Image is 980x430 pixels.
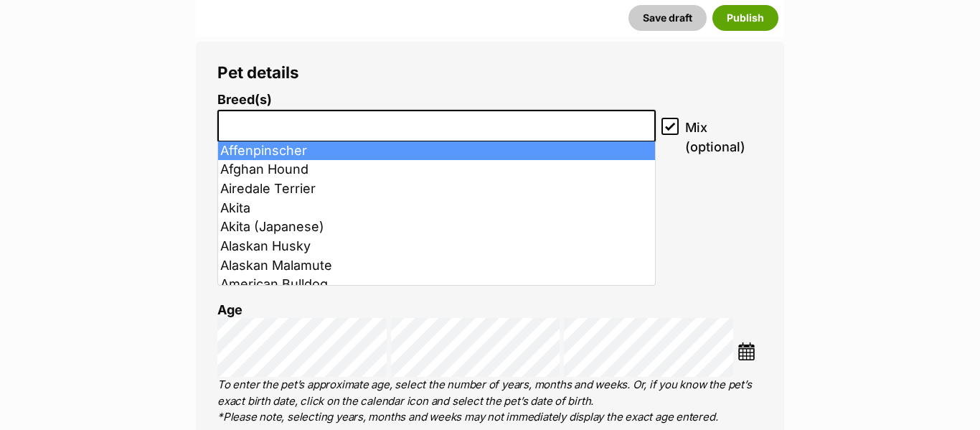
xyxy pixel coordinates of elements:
li: Breed display preview [217,93,656,182]
span: Pet details [217,62,299,82]
span: Mix (optional) [685,118,763,156]
li: Affenpinscher [218,141,655,161]
li: Afghan Hound [218,160,655,179]
label: Breed(s) [217,93,656,108]
li: American Bulldog [218,275,655,294]
li: Alaskan Husky [218,237,655,256]
li: Akita [218,199,655,218]
img: ... [738,342,755,360]
li: Akita (Japanese) [218,218,655,237]
li: Alaskan Malamute [218,256,655,276]
p: To enter the pet’s approximate age, select the number of years, months and weeks. Or, if you know... [217,377,763,426]
button: Save draft [628,5,707,31]
button: Publish [712,5,778,31]
label: Age [217,302,242,317]
li: Airedale Terrier [218,179,655,199]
